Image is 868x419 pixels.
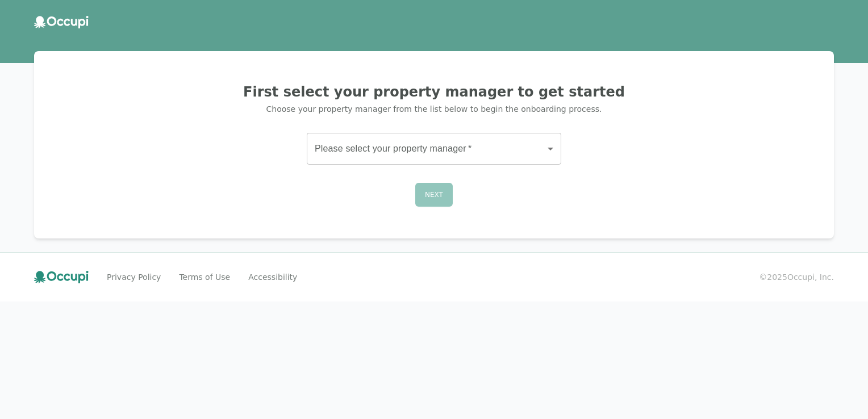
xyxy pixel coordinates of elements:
[48,83,820,101] h2: First select your property manager to get started
[759,271,834,283] small: © 2025 Occupi, Inc.
[248,271,297,283] a: Accessibility
[179,271,230,283] a: Terms of Use
[48,103,820,115] p: Choose your property manager from the list below to begin the onboarding process.
[107,271,161,283] a: Privacy Policy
